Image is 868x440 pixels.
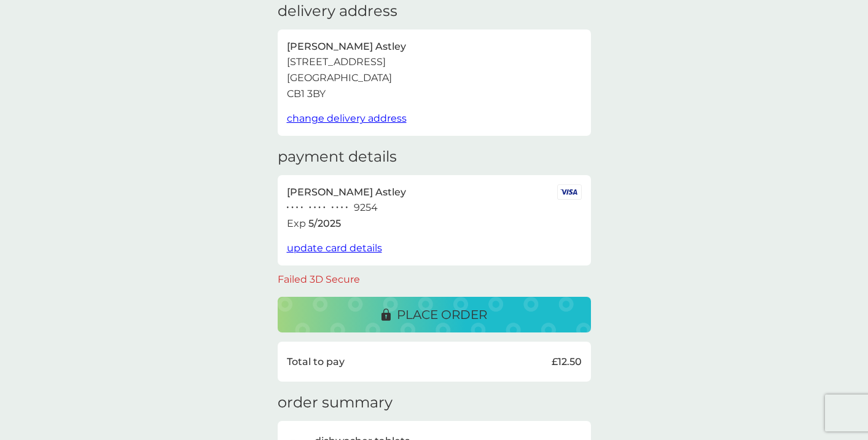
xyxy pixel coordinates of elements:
p: [PERSON_NAME] Astley [287,184,406,200]
p: ● [296,205,299,211]
p: ● [332,205,334,211]
p: ● [287,205,289,211]
p: ● [314,205,316,211]
p: [STREET_ADDRESS] [287,54,386,70]
p: 5 / 2025 [308,216,341,232]
p: Total to pay [287,354,345,370]
p: ● [323,205,326,211]
button: place order [278,297,591,332]
h3: order summary [278,394,393,412]
p: CB1 3BY [287,86,326,102]
p: ● [336,205,338,211]
p: ● [300,205,303,211]
p: ● [341,205,343,211]
p: ● [309,205,311,211]
h3: payment details [278,148,397,166]
span: change delivery address [287,112,407,124]
p: [GEOGRAPHIC_DATA] [287,70,392,86]
p: ● [345,205,348,211]
p: Failed 3D Secure [278,272,360,288]
p: ● [318,205,321,211]
p: ● [291,205,294,211]
p: 9254 [354,200,378,216]
p: place order [397,305,487,324]
p: Exp [287,216,306,232]
p: [PERSON_NAME] Astley [287,39,406,55]
button: change delivery address [287,111,407,127]
span: update card details [287,242,382,254]
p: £12.50 [552,354,582,370]
h3: delivery address [278,2,397,20]
button: update card details [287,240,382,256]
